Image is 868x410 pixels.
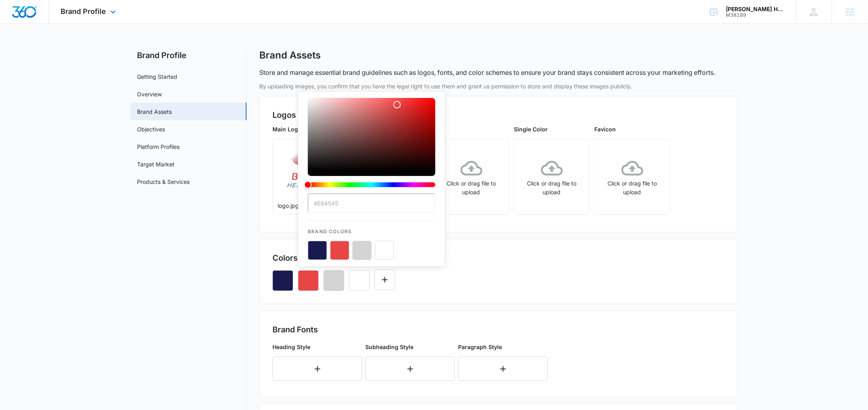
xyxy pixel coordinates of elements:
[323,270,344,291] button: Remove
[434,139,509,214] span: Click or drag file to upload
[272,270,293,291] button: Remove
[272,324,724,336] h2: Brand Fonts
[282,146,339,189] img: User uploaded logo
[308,193,435,213] input: color-picker-input
[514,139,589,214] span: Click or drag file to upload
[308,98,435,193] div: color-picker
[349,270,370,291] button: Remove
[278,201,343,210] p: logo.jpg
[458,343,548,351] p: Paragraph Style
[298,270,319,291] button: Remove
[308,182,435,187] div: Hue
[594,125,670,133] p: Favicon
[137,125,165,133] a: Objectives
[137,160,174,168] a: Target Market
[365,343,455,351] p: Subheading Style
[514,157,589,197] div: Click or drag file to upload
[433,125,509,133] p: Icon
[272,343,362,351] p: Heading Style
[272,125,348,133] p: Main Logo
[137,178,190,186] a: Products & Services
[137,143,180,151] a: Platform Profiles
[308,98,435,171] div: Color
[259,49,321,61] h1: Brand Assets
[131,49,247,61] h2: Brand Profile
[259,82,737,90] p: By uploading images, you confirm that you have the legal right to use them and grant us permissio...
[374,269,395,290] button: Edit Color
[595,157,670,197] div: Click or drag file to upload
[308,98,435,260] div: color-picker-container
[595,139,670,214] span: Click or drag file to upload
[61,7,106,16] span: Brand Profile
[726,12,784,18] div: account id
[308,221,435,235] p: Brand Colors
[137,107,172,116] a: Brand Assets
[434,157,509,197] div: Click or drag file to upload
[137,72,177,81] a: Getting Started
[726,6,784,12] div: account name
[272,109,724,121] h2: Logos
[259,68,715,77] p: Store and manage essential brand guidelines such as logos, fonts, and color schemes to ensure you...
[514,125,590,133] p: Single Color
[272,252,298,264] h2: Colors
[137,90,162,98] a: Overview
